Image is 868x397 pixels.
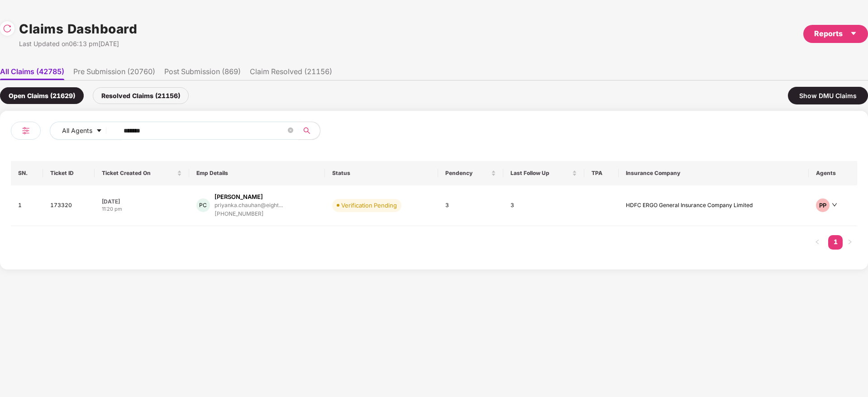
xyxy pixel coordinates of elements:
[102,198,182,205] div: [DATE]
[510,170,570,177] span: Last Follow Up
[164,67,241,80] li: Post Submission (869)
[50,122,122,140] button: All Agentscaret-down
[189,161,325,185] th: Emp Details
[73,67,155,80] li: Pre Submission (20760)
[341,201,397,210] div: Verification Pending
[95,161,189,185] th: Ticket Created On
[298,122,320,140] button: search
[196,198,210,212] div: PC
[788,87,868,104] div: Show DMU Claims
[11,185,43,226] td: 1
[62,126,92,136] span: All Agents
[19,19,137,39] h1: Claims Dashboard
[828,235,843,250] li: 1
[810,235,825,250] li: Previous Page
[215,202,283,208] div: priyanka.chauhan@eight...
[102,170,175,177] span: Ticket Created On
[288,127,293,135] span: close-circle
[847,239,853,245] span: right
[93,87,189,104] div: Resolved Claims (21156)
[298,127,315,134] span: search
[20,125,31,136] img: svg+xml;base64,PHN2ZyB4bWxucz0iaHR0cDovL3d3dy53My5vcmcvMjAwMC9zdmciIHdpZHRoPSIyNCIgaGVpZ2h0PSIyNC...
[288,128,293,133] span: close-circle
[816,198,830,212] div: PP
[250,67,332,80] li: Claim Resolved (21156)
[843,235,857,250] li: Next Page
[809,161,857,185] th: Agents
[619,161,809,185] th: Insurance Company
[438,161,503,185] th: Pendency
[325,161,438,185] th: Status
[503,185,584,226] td: 3
[19,39,137,49] div: Last Updated on 06:13 pm[DATE]
[3,24,12,33] img: svg+xml;base64,PHN2ZyBpZD0iUmVsb2FkLTMyeDMyIiB4bWxucz0iaHR0cDovL3d3dy53My5vcmcvMjAwMC9zdmciIHdpZH...
[850,30,857,37] span: caret-down
[828,235,843,249] a: 1
[814,28,857,39] div: Reports
[584,161,619,185] th: TPA
[445,170,489,177] span: Pendency
[215,193,263,201] div: [PERSON_NAME]
[832,202,837,208] span: down
[102,205,182,213] div: 11:20 pm
[43,185,94,226] td: 173320
[843,235,857,250] button: right
[619,185,809,226] td: HDFC ERGO General Insurance Company Limited
[503,161,584,185] th: Last Follow Up
[438,185,503,226] td: 3
[215,210,283,218] div: [PHONE_NUMBER]
[810,235,825,250] button: left
[43,161,94,185] th: Ticket ID
[815,239,820,245] span: left
[96,128,102,135] span: caret-down
[11,161,43,185] th: SN.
